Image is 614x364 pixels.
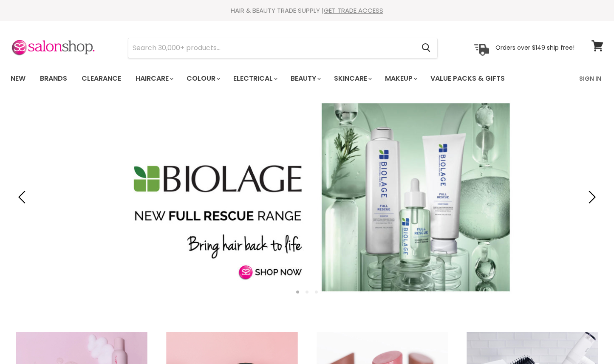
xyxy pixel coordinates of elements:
[324,6,383,15] a: GET TRADE ACCESS
[15,189,32,206] button: Previous
[495,44,574,51] p: Orders over $149 ship free!
[415,38,437,58] button: Search
[582,189,599,206] button: Next
[328,70,377,87] a: Skincare
[129,70,178,87] a: Haircare
[296,291,299,293] li: Page dot 1
[180,70,225,87] a: Colour
[306,291,308,293] li: Page dot 2
[4,70,32,87] a: New
[315,291,318,293] li: Page dot 3
[128,38,438,58] form: Product
[284,70,326,87] a: Beauty
[574,70,606,87] a: Sign In
[34,70,74,87] a: Brands
[227,70,283,87] a: Electrical
[379,70,422,87] a: Makeup
[75,70,127,87] a: Clearance
[4,66,543,91] ul: Main menu
[424,70,511,87] a: Value Packs & Gifts
[128,38,415,58] input: Search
